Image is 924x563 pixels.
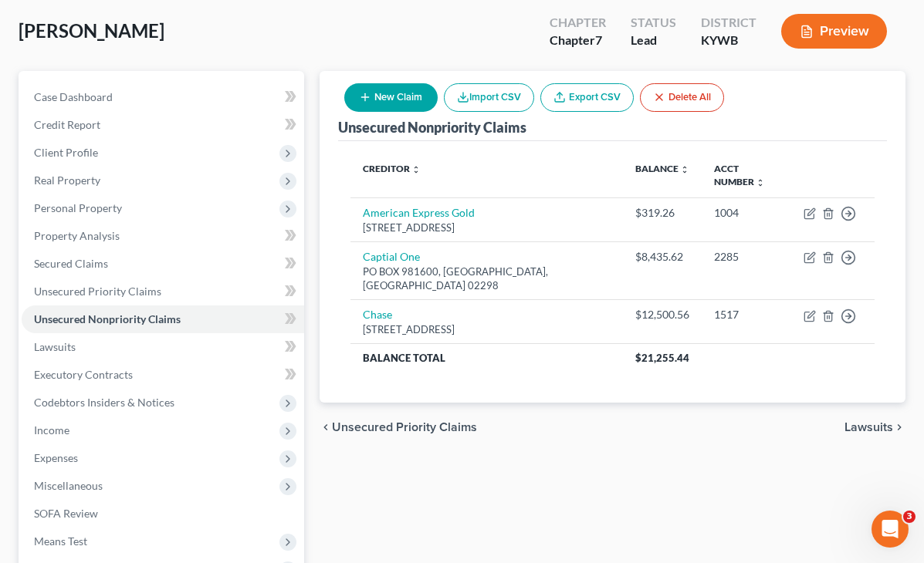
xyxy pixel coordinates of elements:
[22,305,304,333] a: Unsecured Nonpriority Claims
[893,421,905,433] i: chevron_right
[363,265,611,293] div: PO BOX 981600, [GEOGRAPHIC_DATA], [GEOGRAPHIC_DATA] 02298
[34,423,69,437] span: Income
[34,90,113,103] span: Case Dashboard
[444,83,534,112] button: Import CSV
[22,83,304,111] a: Case Dashboard
[701,32,756,49] div: KYWB
[550,32,606,49] div: Chapter
[714,249,779,265] div: 2285
[320,421,477,433] button: chevron_left Unsecured Priority Claims
[34,507,98,520] span: SOFA Review
[34,368,133,381] span: Executory Contracts
[640,83,724,112] button: Delete All
[635,307,689,322] div: $12,500.56
[22,333,304,361] a: Lawsuits
[872,511,909,548] iframe: Intercom live chat
[540,83,634,112] a: Export CSV
[756,178,765,187] i: unfold_more
[34,201,122,214] span: Personal Property
[363,221,611,235] div: [STREET_ADDRESS]
[34,451,78,464] span: Expenses
[363,250,420,263] a: Captial One
[34,312,181,325] span: Unsecured Nonpriority Claims
[34,479,103,492] span: Miscellaneous
[34,118,100,131] span: Credit Report
[781,14,887,49] button: Preview
[320,421,332,433] i: chevron_left
[332,421,477,433] span: Unsecured Priority Claims
[701,14,756,32] div: District
[635,163,689,174] a: Balance unfold_more
[635,249,689,265] div: $8,435.62
[34,534,87,548] span: Means Test
[550,14,606,32] div: Chapter
[34,146,98,159] span: Client Profile
[844,421,905,433] button: Lawsuits chevron_right
[34,174,100,187] span: Real Property
[680,165,689,174] i: unfold_more
[363,206,475,219] a: American Express Gold
[344,83,438,112] button: New Claim
[635,205,689,221] div: $319.26
[22,500,304,528] a: SOFA Review
[631,32,676,49] div: Lead
[34,285,161,298] span: Unsecured Priority Claims
[363,308,392,321] a: Chase
[714,307,779,322] div: 1517
[903,511,916,523] span: 3
[844,421,893,433] span: Lawsuits
[22,222,304,250] a: Property Analysis
[22,250,304,278] a: Secured Claims
[34,340,76,353] span: Lawsuits
[19,19,164,42] span: [PERSON_NAME]
[631,14,676,32] div: Status
[714,163,765,187] a: Acct Number unfold_more
[34,257,108,270] span: Secured Claims
[350,344,624,372] th: Balance Total
[714,205,779,221] div: 1004
[363,322,611,337] div: [STREET_ADDRESS]
[34,396,174,409] span: Codebtors Insiders & Notices
[22,361,304,389] a: Executory Contracts
[22,111,304,139] a: Credit Report
[22,278,304,305] a: Unsecured Priority Claims
[595,32,602,47] span: 7
[411,165,421,174] i: unfold_more
[34,229,120,242] span: Property Analysis
[635,352,689,364] span: $21,255.44
[338,118,526,137] div: Unsecured Nonpriority Claims
[363,163,421,174] a: Creditor unfold_more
